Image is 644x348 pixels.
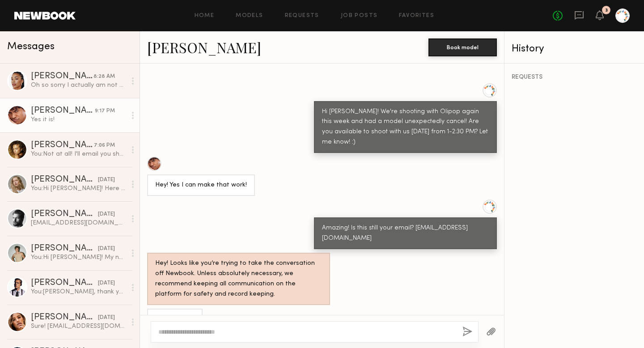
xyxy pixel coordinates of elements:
div: [PERSON_NAME] [31,279,98,288]
div: [PERSON_NAME] [31,106,95,115]
div: Hi [PERSON_NAME]! We're shooting with Olipop again this week and had a model unexpectedly cancel!... [322,107,489,148]
div: [PERSON_NAME] [31,141,94,150]
div: Oh so sorry I actually am not available! [31,81,126,89]
div: History [512,44,637,54]
div: [DATE] [98,245,115,253]
a: Models [236,13,263,19]
div: You: Hi [PERSON_NAME]! Here is their inspo and mood board deck that talk a little bit more about ... [31,184,126,193]
div: Sure! [EMAIL_ADDRESS][DOMAIN_NAME] [31,322,126,331]
div: [DATE] [98,314,115,322]
div: [PERSON_NAME] [31,210,98,219]
span: Messages [7,42,55,52]
div: [DATE] [98,176,115,184]
a: Book model [428,43,497,51]
a: Job Posts [341,13,378,19]
div: Amazing! Is this still your email? [EMAIL_ADDRESS][DOMAIN_NAME] [322,223,489,244]
div: You: Hi [PERSON_NAME]! My name is [PERSON_NAME] – I work at a creative agency in [GEOGRAPHIC_DATA... [31,253,126,262]
div: [DATE] [98,279,115,288]
div: Hey! Yes I can make that work! [155,180,247,191]
div: You: [PERSON_NAME], thank you for getting back to me, [PERSON_NAME]! [31,288,126,296]
div: [PERSON_NAME] [31,175,98,184]
div: Yes it is! [31,115,126,124]
div: [PERSON_NAME] [31,72,93,81]
a: Requests [285,13,319,19]
div: 8:28 AM [93,72,115,81]
div: 7:06 PM [94,141,115,150]
div: 3 [605,8,608,13]
a: Home [195,13,215,19]
a: [PERSON_NAME] [147,38,261,57]
div: [PERSON_NAME] [31,313,98,322]
button: Book model [428,38,497,56]
div: 9:17 PM [95,107,115,115]
div: Yes it is! [155,314,195,325]
div: [PERSON_NAME] [31,244,98,253]
a: Favorites [399,13,434,19]
div: [DATE] [98,210,115,219]
div: REQUESTS [512,74,637,81]
div: [EMAIL_ADDRESS][DOMAIN_NAME] [31,219,126,227]
div: Hey! Looks like you’re trying to take the conversation off Newbook. Unless absolutely necessary, ... [155,259,322,300]
div: You: Not at all! I'll email you shortly! [31,150,126,158]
